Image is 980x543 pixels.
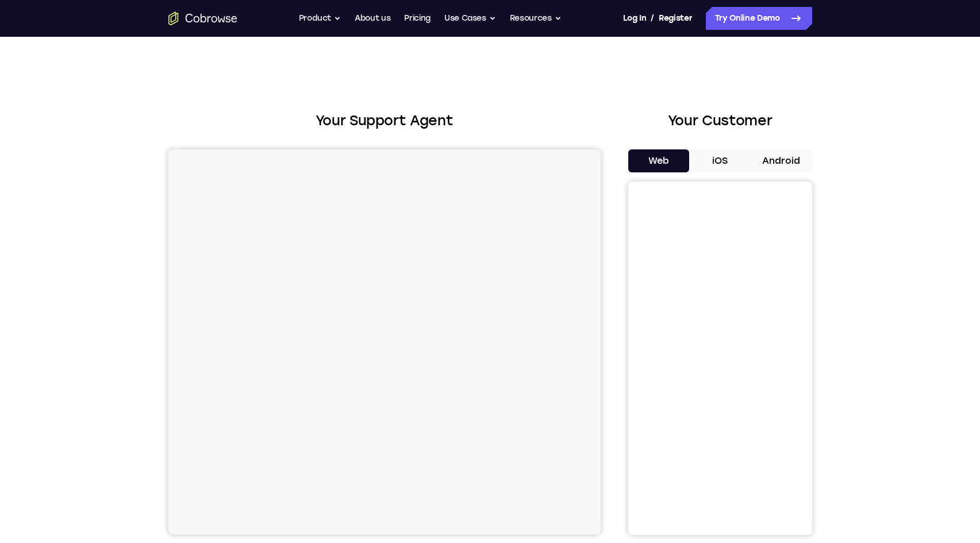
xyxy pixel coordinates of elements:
[706,7,812,30] a: Try Online Demo
[355,7,390,30] a: About us
[689,149,751,172] button: iOS
[168,110,601,131] h2: Your Support Agent
[168,149,601,534] iframe: Agent
[404,7,431,30] a: Pricing
[651,11,654,25] span: /
[623,7,646,30] a: Log In
[510,7,562,30] button: Resources
[299,7,341,30] button: Product
[659,7,692,30] a: Register
[628,149,690,172] button: Web
[168,11,237,25] a: Go to the home page
[628,110,812,131] h2: Your Customer
[751,149,812,172] button: Android
[444,7,496,30] button: Use Cases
